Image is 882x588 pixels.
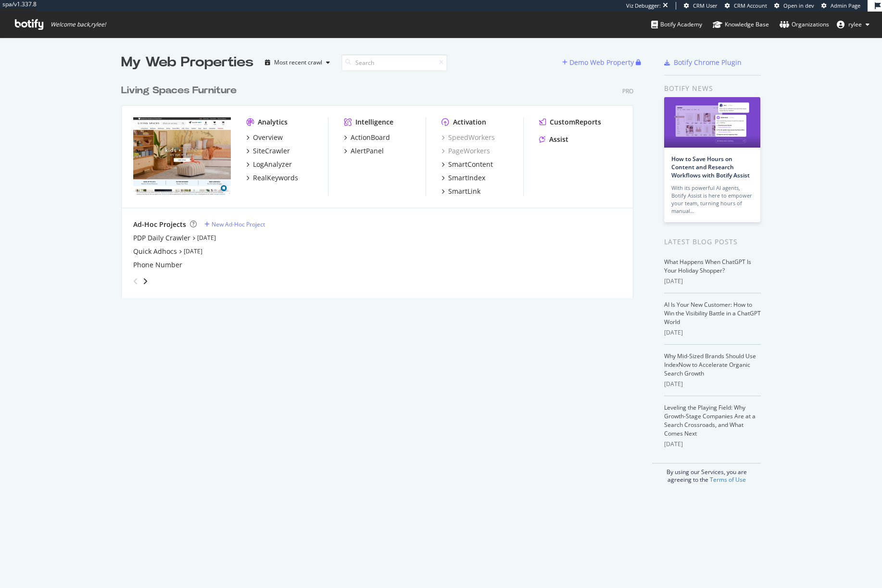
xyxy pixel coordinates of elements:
span: Admin Page [831,2,860,9]
div: CustomReports [550,117,601,127]
div: angle-left [129,274,142,289]
a: [DATE] [197,234,216,242]
div: [DATE] [664,277,761,286]
a: Phone Number [133,260,182,270]
a: Demo Web Property [562,58,636,66]
a: New Ad-Hoc Project [204,220,265,228]
a: AI Is Your New Customer: How to Win the Visibility Battle in a ChatGPT World [664,300,761,326]
div: Botify news [664,83,761,94]
div: ActionBoard [351,133,390,142]
a: Assist [539,135,568,144]
div: Overview [253,133,283,142]
span: Open in dev [783,2,814,9]
a: Admin Page [821,2,860,10]
a: SpeedWorkers [441,133,495,142]
span: rylee [848,20,862,28]
a: Terms of Use [710,475,746,484]
div: Latest Blog Posts [664,237,761,247]
div: angle-right [142,276,149,286]
div: Living Spaces Furniture [121,84,237,98]
a: Botify Chrome Plugin [664,58,742,67]
a: RealKeywords [246,173,298,183]
div: Pro [622,87,633,95]
a: CustomReports [539,117,601,127]
a: ActionBoard [344,133,390,142]
div: Assist [549,135,568,144]
a: AlertPanel [344,146,384,156]
div: [DATE] [664,440,761,449]
div: Ad-Hoc Projects [133,220,186,229]
button: rylee [829,17,877,32]
a: CRM Account [725,2,767,10]
img: How to Save Hours on Content and Research Workflows with Botify Assist [664,97,760,148]
a: SmartIndex [441,173,485,183]
div: Analytics [258,117,288,127]
div: Activation [453,117,486,127]
img: livingspaces.com [133,117,231,195]
div: SmartIndex [448,173,485,183]
a: Organizations [780,12,829,38]
a: What Happens When ChatGPT Is Your Holiday Shopper? [664,258,751,275]
a: SmartLink [441,187,480,196]
div: With its powerful AI agents, Botify Assist is here to empower your team, turning hours of manual… [671,184,753,215]
a: SiteCrawler [246,146,290,156]
div: Most recent crawl [274,60,322,65]
button: Most recent crawl [261,55,334,70]
a: Quick Adhocs [133,247,177,256]
span: CRM Account [734,2,767,9]
a: [DATE] [184,247,202,255]
a: Overview [246,133,283,142]
a: Why Mid-Sized Brands Should Use IndexNow to Accelerate Organic Search Growth [664,352,756,377]
a: CRM User [684,2,718,10]
div: Botify Academy [651,20,702,29]
div: Botify Chrome Plugin [674,58,742,67]
div: SmartLink [448,187,480,196]
div: SiteCrawler [253,146,290,156]
div: My Web Properties [121,53,253,72]
a: SmartContent [441,160,493,169]
a: PageWorkers [441,146,490,156]
div: By using our Services, you are agreeing to the [652,463,761,484]
div: Knowledge Base [713,20,769,29]
a: Knowledge Base [713,12,769,38]
div: LogAnalyzer [253,160,292,169]
a: Leveling the Playing Field: Why Growth-Stage Companies Are at a Search Crossroads, and What Comes... [664,403,756,438]
a: Living Spaces Furniture [121,84,240,98]
input: Search [341,54,447,71]
div: [DATE] [664,328,761,337]
button: Demo Web Property [562,55,636,70]
a: How to Save Hours on Content and Research Workflows with Botify Assist [671,155,750,179]
a: Botify Academy [651,12,702,38]
div: Viz Debugger: [626,2,661,10]
div: AlertPanel [351,146,384,156]
a: Open in dev [774,2,814,10]
div: grid [121,72,641,298]
div: Demo Web Property [569,58,634,67]
div: New Ad-Hoc Project [212,220,265,228]
a: LogAnalyzer [246,160,292,169]
div: RealKeywords [253,173,298,183]
div: SmartContent [448,160,493,169]
a: PDP Daily Crawler [133,233,190,243]
span: CRM User [693,2,718,9]
div: [DATE] [664,380,761,388]
div: Intelligence [355,117,393,127]
span: Welcome back, rylee ! [50,21,106,28]
div: Organizations [780,20,829,29]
